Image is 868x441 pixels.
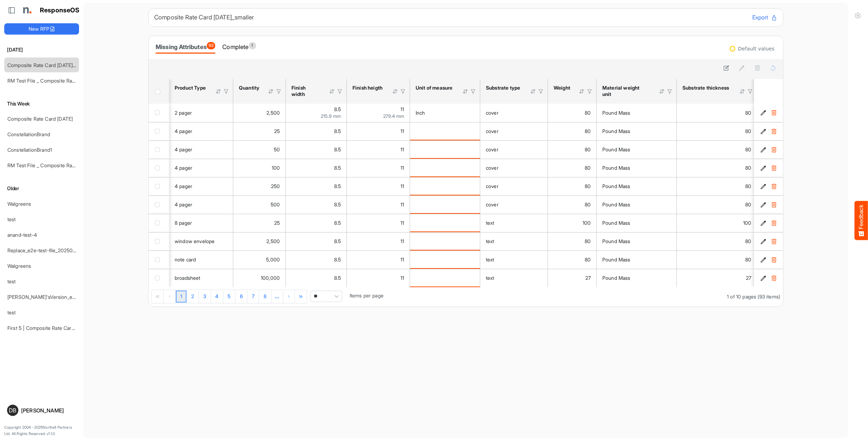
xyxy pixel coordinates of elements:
[602,128,631,134] span: Pound Mass
[745,238,751,244] span: 80
[261,275,280,281] span: 100,000
[602,238,631,244] span: Pound Mass
[249,42,256,49] span: 1
[745,256,751,262] span: 80
[754,269,784,287] td: 9a7e9b99-6e72-4a76-96ae-a8b6edfe7e38 is template cell Column Header
[677,269,757,287] td: 27 is template cell Column Header httpsnorthellcomontologiesmapping-rulesmaterialhassubstratemate...
[745,165,751,171] span: 80
[677,159,757,177] td: 80 is template cell Column Header httpsnorthellcomontologiesmapping-rulesmaterialhassubstratemate...
[416,110,425,116] span: Inch
[486,146,499,152] span: cover
[585,256,591,262] span: 80
[410,269,480,287] td: is template cell Column Header httpsnorthellcomontologiesmapping-rulesmeasurementhasunitofmeasure
[286,177,347,195] td: 8.5 is template cell Column Header httpsnorthellcomontologiesmapping-rulesmeasurementhasfinishsiz...
[770,146,777,153] button: Delete
[760,128,767,135] button: Edit
[233,177,286,195] td: 250 is template cell Column Header httpsnorthellcomontologiesmapping-rulesorderhasquantity
[745,128,751,134] span: 80
[602,183,631,189] span: Pound Mass
[747,88,753,95] div: Filter Icon
[169,122,233,140] td: 4 pager is template cell Column Header product-type
[149,250,169,269] td: checkbox
[548,214,597,232] td: 100 is template cell Column Header httpsnorthellcomontologiesmapping-rulesmaterialhasmaterialweight
[235,290,247,303] a: Page 6 of 10 Pages
[149,287,783,307] div: Pager Container
[754,122,784,140] td: a7a6e315-3bf6-4b25-a9b9-ea484a832a66 is template cell Column Header
[164,290,176,303] div: Go to previous page
[770,109,777,116] button: Delete
[347,104,410,122] td: 11 is template cell Column Header httpsnorthellcomontologiesmapping-rulesmeasurementhasfinishsize...
[175,256,196,262] span: note card
[266,110,280,116] span: 2,500
[602,146,631,152] span: Pound Mass
[169,269,233,287] td: broadsheet is template cell Column Header product-type
[286,195,347,214] td: 8.5 is template cell Column Header httpsnorthellcomontologiesmapping-rulesmeasurementhasfinishsiz...
[207,42,215,49] span: 93
[758,294,780,300] span: (93 items)
[754,232,784,250] td: d3f98975-e408-426c-89ee-a5295e743e40 is template cell Column Header
[745,201,751,207] span: 80
[538,88,544,95] div: Filter Icon
[770,164,777,171] button: Delete
[754,159,784,177] td: 5e7ce9f8-8f3f-41e9-8256-aab02523d14e is template cell Column Header
[754,250,784,269] td: eeafa3ce-9c93-48a4-a6b3-7e21de88cedc is template cell Column Header
[677,195,757,214] td: 80 is template cell Column Header httpsnorthellcomontologiesmapping-rulesmaterialhassubstratemate...
[597,159,677,177] td: Pound Mass is template cell Column Header httpsnorthellcomontologiesmapping-rulesmaterialhasmater...
[149,159,169,177] td: checkbox
[597,250,677,269] td: Pound Mass is template cell Column Header httpsnorthellcomontologiesmapping-rulesmaterialhasmater...
[727,294,756,300] span: 1 of 10 pages
[480,177,548,195] td: cover is template cell Column Header httpsnorthellcomontologiesmapping-rulesmaterialhassubstratem...
[548,104,597,122] td: 80 is template cell Column Header httpsnorthellcomontologiesmapping-rulesmaterialhasmaterialweight
[7,162,106,168] a: RM Test File _ Composite Rate Card [DATE]
[770,256,777,263] button: Delete
[239,85,259,91] div: Quantity
[169,104,233,122] td: 2 pager is template cell Column Header product-type
[4,424,79,437] p: Copyright 2004 - 2025 Northell Partners Ltd. All Rights Reserved. v 1.1.0
[383,113,404,119] span: 279.4 mm
[548,269,597,287] td: 27 is template cell Column Header httpsnorthellcomontologiesmapping-rulesmaterialhasmaterialweight
[745,183,751,189] span: 80
[602,110,631,116] span: Pound Mass
[760,256,767,263] button: Edit
[272,165,280,171] span: 100
[7,131,50,137] a: ConstellationBrand
[283,290,295,303] div: Go to next page
[760,164,767,171] button: Edit
[4,100,79,108] h6: This Week
[152,290,164,303] div: Go to first page
[486,128,499,134] span: cover
[410,104,480,122] td: Inch is template cell Column Header httpsnorthellcomontologiesmapping-rulesmeasurementhasunitofme...
[175,275,200,281] span: broadsheet
[677,232,757,250] td: 80 is template cell Column Header httpsnorthellcomontologiesmapping-rulesmaterialhassubstratemate...
[760,238,767,245] button: Edit
[347,269,410,287] td: 11 is template cell Column Header httpsnorthellcomontologiesmapping-rulesmeasurementhasfinishsize...
[347,195,410,214] td: 11 is template cell Column Header httpsnorthellcomontologiesmapping-rulesmeasurementhasfinishsize...
[597,214,677,232] td: Pound Mass is template cell Column Header httpsnorthellcomontologiesmapping-rulesmaterialhasmater...
[416,85,453,91] div: Unit of measure
[410,122,480,140] td: is template cell Column Header httpsnorthellcomontologiesmapping-rulesmeasurementhasunitofmeasure
[410,250,480,269] td: is template cell Column Header httpsnorthellcomontologiesmapping-rulesmeasurementhasunitofmeasure
[169,250,233,269] td: note card is template cell Column Header product-type
[746,275,751,281] span: 27
[149,79,169,104] th: Header checkbox
[21,408,76,413] div: [PERSON_NAME]
[175,165,192,171] span: 4 pager
[470,88,476,95] div: Filter Icon
[233,250,286,269] td: 5000 is template cell Column Header httpsnorthellcomontologiesmapping-rulesorderhasquantity
[410,140,480,159] td: is template cell Column Header httpsnorthellcomontologiesmapping-rulesmeasurementhasunitofmeasure
[400,106,404,112] span: 11
[4,23,79,35] button: New RFP
[585,183,591,189] span: 80
[9,407,16,413] span: DB
[347,214,410,232] td: 11 is template cell Column Header httpsnorthellcomontologiesmapping-rulesmeasurementhasfinishsize...
[754,140,784,159] td: e4781f1e-788f-432a-b16b-a3ce5c6720c6 is template cell Column Header
[247,290,259,303] a: Page 7 of 10 Pages
[149,140,169,159] td: checkbox
[40,7,80,14] h1: ResponseOS
[400,275,404,281] span: 11
[677,122,757,140] td: 80 is template cell Column Header httpsnorthellcomontologiesmapping-rulesmaterialhassubstratemate...
[291,85,320,97] div: Finish width
[770,128,777,135] button: Delete
[760,109,767,116] button: Edit
[347,159,410,177] td: 11 is template cell Column Header httpsnorthellcomontologiesmapping-rulesmeasurementhasfinishsize...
